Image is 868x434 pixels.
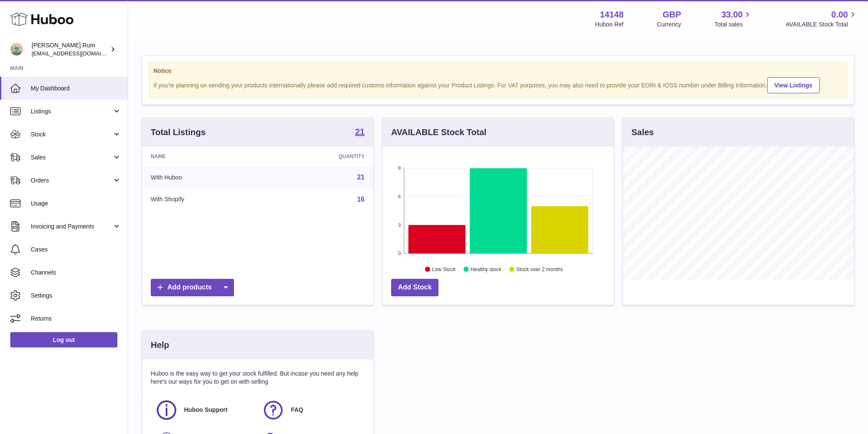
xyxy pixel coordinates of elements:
[32,50,126,57] span: [EMAIL_ADDRESS][DOMAIN_NAME]
[631,127,654,138] h3: Sales
[831,9,848,20] span: 0.00
[31,269,121,277] span: Channels
[600,9,624,20] strong: 14148
[31,223,112,231] span: Invoicing and Payments
[714,20,752,29] span: Total sales
[767,77,820,93] a: View Listings
[31,84,121,93] span: My Dashboard
[391,127,486,138] h3: AVAILABLE Stock Total
[714,9,752,29] a: 33.00 Total sales
[398,223,400,228] text: 3
[391,279,438,296] a: Add Stock
[155,399,253,422] a: Huboo Support
[786,9,858,29] a: 0.00 AVAILABLE Stock Total
[10,332,117,347] a: Log out
[355,127,365,138] a: 21
[267,147,373,166] th: Quantity
[151,279,234,296] a: Add products
[657,20,681,29] div: Currency
[31,107,112,116] span: Listings
[153,67,843,75] strong: Notice
[31,246,121,254] span: Cases
[721,9,742,20] span: 33.00
[32,41,108,58] div: [PERSON_NAME] Rum
[595,20,624,29] div: Huboo Ref
[184,406,228,414] span: Huboo Support
[432,266,456,272] text: Low Stock
[663,9,681,20] strong: GBP
[357,196,365,203] a: 16
[31,315,121,323] span: Returns
[398,165,400,171] text: 9
[398,251,400,256] text: 0
[355,127,365,136] strong: 21
[31,200,121,208] span: Usage
[151,339,169,351] h3: Help
[151,370,365,386] p: Huboo is the easy way to get your stock fulfilled. But incase you need any help here's our ways f...
[31,176,112,185] span: Orders
[31,153,112,162] span: Sales
[31,130,112,139] span: Stock
[786,20,858,29] span: AVAILABLE Stock Total
[471,266,502,272] text: Healthy stock
[291,406,303,414] span: FAQ
[398,194,400,199] text: 6
[31,292,121,300] span: Settings
[357,174,365,181] a: 21
[142,166,267,188] td: With Huboo
[142,147,267,166] th: Name
[153,76,843,93] div: If you're planning on sending your products internationally please add required customs informati...
[516,266,563,272] text: Stock over 2 months
[262,399,360,422] a: FAQ
[10,43,23,56] img: mail@bartirum.wales
[142,188,267,211] td: With Shopify
[151,127,206,138] h3: Total Listings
